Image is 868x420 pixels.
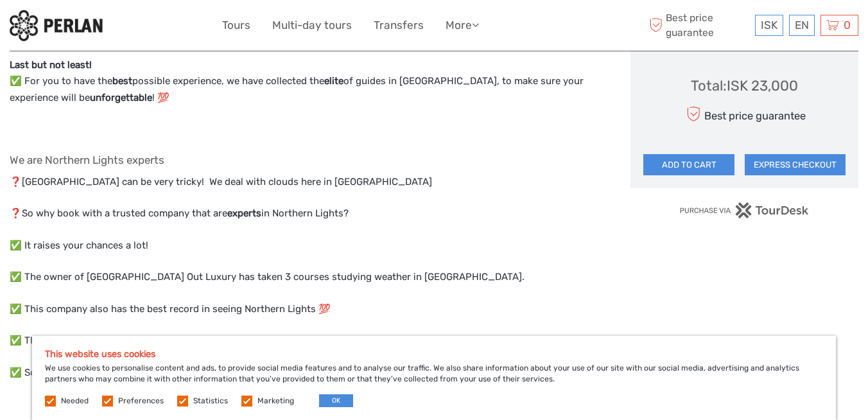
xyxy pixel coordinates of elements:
img: PurchaseViaTourDesk.png [679,202,810,218]
strong: best [112,75,132,87]
label: Marketing [257,396,294,407]
p: We're away right now. Please check back later! [18,22,145,33]
p: ❓[GEOGRAPHIC_DATA] can be very tricky! We deal with clouds here in [GEOGRAPHIC_DATA] [10,174,603,191]
button: ADD TO CART [643,154,734,176]
p: ❓So why book with a trusted company that are in Northern Lights? [10,206,603,222]
label: Needed [61,396,89,407]
p: ✅ It raises your chances a lot! [10,238,603,254]
h5: This website uses cookies [45,349,823,360]
p: ✅ For you to have the possible experience, we have collected the of guides in [GEOGRAPHIC_DATA], ... [10,57,603,107]
span: Best price guarantee [647,11,752,39]
label: Statistics [193,396,228,407]
strong: elite [324,75,343,87]
strong: unforgettable [90,92,152,103]
div: Total : ISK 23,000 [691,76,798,96]
div: We use cookies to personalise content and ads, to provide social media features and to analyse ou... [32,336,836,420]
strong: experts [227,207,261,219]
button: EXPRESS CHECKOUT [745,154,846,176]
button: Open LiveChat chat widget [148,20,163,35]
p: ✅ The guides in this company have been guiding Northern Lights for years. [10,333,603,349]
p: ✅ This company also has the best record in seeing Northern Lights 💯 [10,301,603,318]
p: ✅ So with the mix of this team, you will not get better chance of seeing the Northern Lights 💯 [10,365,603,381]
div: EN [789,15,815,36]
img: 288-6a22670a-0f57-43d8-a107-52fbc9b92f2c_logo_small.jpg [10,10,103,41]
strong: Last but not least! [10,59,92,71]
a: Transfers [374,16,424,35]
label: Preferences [118,396,164,407]
h4: We are Northern Lights experts [10,153,603,166]
button: OK [319,394,353,407]
span: ISK [761,19,777,31]
div: Best price guarantee [683,103,806,125]
span: 0 [842,19,853,31]
p: ✅ The owner of [GEOGRAPHIC_DATA] Out Luxury has taken 3 courses studying weather in [GEOGRAPHIC_D... [10,269,603,286]
a: Multi-day tours [272,16,352,35]
a: More [446,16,479,35]
a: Tours [222,16,250,35]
